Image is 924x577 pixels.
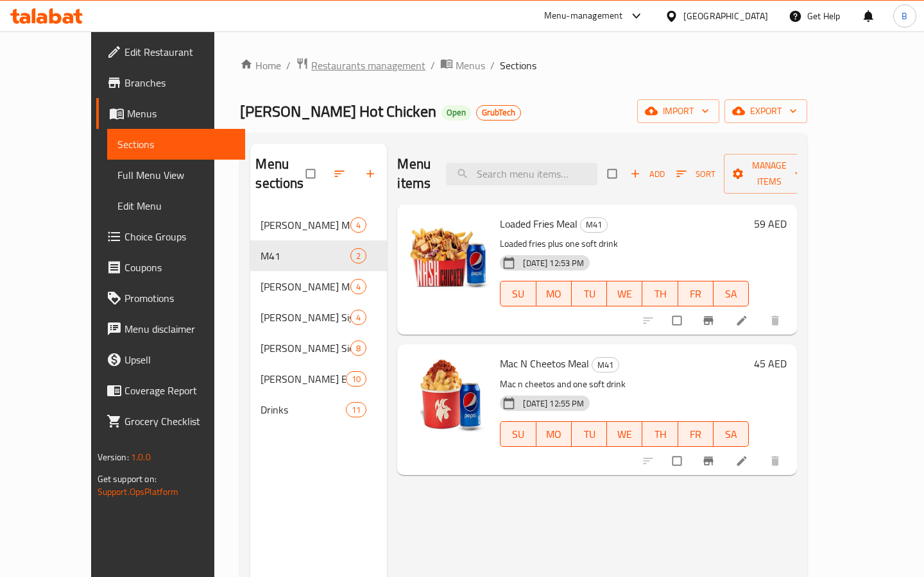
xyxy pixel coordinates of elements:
[600,162,627,186] span: Select section
[240,57,807,74] nav: breadcrumb
[902,9,907,23] span: B
[261,217,350,233] span: [PERSON_NAME] Mega Boxes
[577,285,602,303] span: TU
[441,107,471,118] span: Open
[351,342,366,355] span: 8
[261,279,350,294] span: [PERSON_NAME] Meals
[536,281,572,306] button: MO
[536,421,572,447] button: MO
[261,371,346,387] div: Nash Extra
[506,425,531,444] span: SU
[694,306,725,335] button: Branch-specific-item
[683,9,768,23] div: [GEOGRAPHIC_DATA]
[500,281,536,306] button: SU
[250,302,387,333] div: [PERSON_NAME] Signature4
[96,67,245,98] a: Branches
[124,260,235,275] span: Coupons
[124,44,235,60] span: Edit Restaurant
[350,310,366,325] div: items
[350,340,366,356] div: items
[346,373,366,385] span: 10
[642,421,678,447] button: TH
[350,217,366,233] div: items
[98,471,157,487] span: Get support on:
[735,103,797,119] span: export
[96,406,245,437] a: Grocery Checklist
[351,281,366,293] span: 4
[107,160,245,190] a: Full Menu View
[668,164,724,184] span: Sort items
[647,103,709,119] span: import
[441,105,471,121] div: Open
[500,421,536,447] button: SU
[714,421,749,447] button: SA
[261,279,350,294] div: Nash Meals
[250,210,387,240] div: [PERSON_NAME] Mega Boxes4
[694,447,725,475] button: Branch-specific-item
[627,164,668,184] button: Add
[96,344,245,375] a: Upsell
[346,402,366,417] div: items
[683,425,708,444] span: FR
[665,449,692,473] span: Select to update
[673,164,719,184] button: Sort
[346,404,366,416] span: 11
[124,75,235,90] span: Branches
[572,281,607,306] button: TU
[107,129,245,160] a: Sections
[240,97,436,126] span: [PERSON_NAME] Hot Chicken
[96,314,245,344] a: Menu disclaimer
[407,215,490,297] img: Loaded Fries Meal
[734,158,805,190] span: Manage items
[735,455,751,467] a: Edit menu item
[117,198,235,213] span: Edit Menu
[542,425,567,444] span: MO
[676,167,715,181] span: Sort
[325,160,356,188] span: Sort sections
[607,421,642,447] button: WE
[250,364,387,394] div: [PERSON_NAME] Extra10
[647,285,672,303] span: TH
[96,252,245,283] a: Coupons
[407,355,490,437] img: Mac N Cheetos Meal
[490,58,495,73] li: /
[477,107,520,118] span: GrubTech
[642,281,678,306] button: TH
[440,57,485,74] a: Menus
[665,308,692,333] span: Select to update
[446,163,597,185] input: search
[261,310,350,325] span: [PERSON_NAME] Signature
[250,333,387,364] div: [PERSON_NAME] Sides8
[500,354,589,373] span: Mac N Cheetos Meal
[117,137,235,152] span: Sections
[630,167,665,181] span: Add
[592,357,619,372] div: M41
[127,106,235,121] span: Menus
[431,58,435,73] li: /
[627,164,668,184] span: Add item
[456,58,485,73] span: Menus
[572,421,607,447] button: TU
[719,285,744,303] span: SA
[124,352,235,367] span: Upsell
[124,290,235,306] span: Promotions
[124,229,235,244] span: Choice Groups
[131,449,151,465] span: 1.0.0
[261,402,346,417] span: Drinks
[500,214,577,233] span: Loaded Fries Meal
[719,425,744,444] span: SA
[255,155,306,193] h2: Menu sections
[261,248,350,263] span: M41
[683,285,708,303] span: FR
[678,421,714,447] button: FR
[96,283,245,314] a: Promotions
[500,58,536,73] span: Sections
[397,155,431,193] h2: Menu items
[250,394,387,425] div: Drinks11
[96,221,245,252] a: Choice Groups
[124,383,235,398] span: Coverage Report
[754,355,787,372] h6: 45 AED
[724,99,807,123] button: export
